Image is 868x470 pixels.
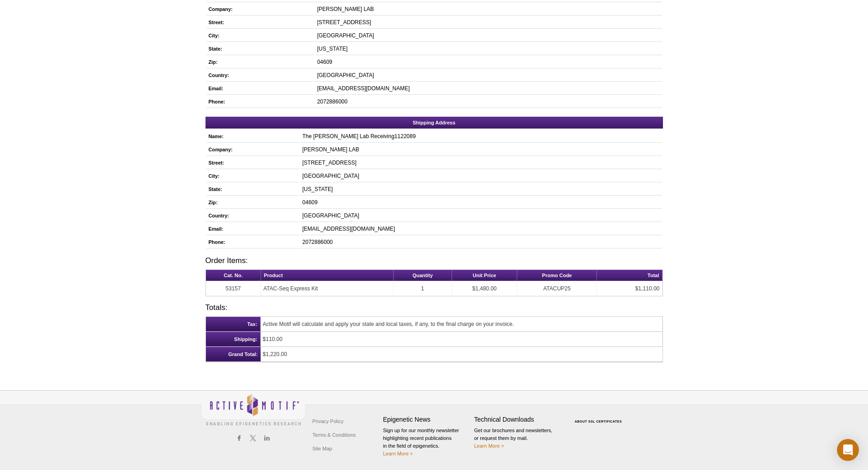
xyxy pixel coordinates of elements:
td: 53157 [206,281,262,296]
td: 2072886000 [300,236,662,248]
a: Learn More > [383,451,413,456]
td: [STREET_ADDRESS] [315,16,662,29]
h5: Name: [209,132,295,140]
td: [GEOGRAPHIC_DATA] [315,30,662,42]
h4: Technical Downloads [474,416,561,424]
a: ABOUT SSL CERTIFICATES [575,420,622,423]
a: Privacy Policy [310,414,346,428]
td: [PERSON_NAME] LAB [300,144,662,156]
h5: City: [209,172,295,180]
table: Click to Verify - This site chose Symantec SSL for secure e-commerce and confidential communicati... [565,407,634,427]
th: Total [597,270,662,281]
td: [US_STATE] [315,43,662,55]
td: [STREET_ADDRESS] [300,157,662,169]
td: ATAC-Seq Express Kit [261,281,394,296]
td: 1 [394,281,452,296]
p: Get our brochures and newsletters, or request them by mail. [474,427,561,450]
td: [GEOGRAPHIC_DATA] [315,69,662,82]
td: $110.00 [261,332,663,347]
h3: Totals: [205,304,663,312]
h5: City: [209,31,309,40]
h5: Phone: [209,98,309,106]
h5: State: [209,185,295,193]
th: Cat. No. [206,270,262,281]
p: Sign up for our monthly newsletter highlighting recent publications in the field of epigenetics. [383,427,470,458]
td: [EMAIL_ADDRESS][DOMAIN_NAME] [315,83,662,95]
h5: Email: [209,225,295,233]
td: Active Motif will calculate and apply your state and local taxes, if any, to the final charge on ... [261,317,663,332]
td: [GEOGRAPHIC_DATA] [300,210,662,222]
h5: Company: [209,5,309,13]
h5: Country: [209,212,295,220]
th: Shipping: [206,332,261,347]
a: Terms & Conditions [310,428,358,442]
h5: Company: [209,145,295,154]
div: Open Intercom Messenger [837,439,859,461]
h5: Zip: [209,198,295,207]
td: The [PERSON_NAME] Lab Receiving1122089 [300,130,662,143]
a: Learn More > [474,443,504,449]
h5: Street: [209,18,309,26]
h2: Shipping Address [205,117,663,129]
th: Product [261,270,394,281]
h5: State: [209,45,309,53]
h5: Email: [209,84,309,93]
h3: Order Items: [205,257,663,265]
td: [PERSON_NAME] LAB [315,3,662,15]
td: [EMAIL_ADDRESS][DOMAIN_NAME] [300,223,662,235]
td: $1,220.00 [261,347,663,362]
th: Tax: [206,317,261,332]
td: [US_STATE] [300,183,662,196]
th: Quantity [394,270,452,281]
h5: Phone: [209,238,295,246]
td: $1,480.00 [452,281,517,296]
h5: Country: [209,71,309,79]
td: [GEOGRAPHIC_DATA] [300,170,662,182]
td: 04609 [300,196,662,209]
img: Active Motif, [201,391,306,428]
h4: Epigenetic News [383,416,470,424]
th: Unit Price [452,270,517,281]
td: ATACUP25 [517,281,597,296]
th: Promo Code [517,270,597,281]
h5: Zip: [209,58,309,66]
th: Grand Total: [206,347,261,362]
h5: Street: [209,159,295,167]
a: Site Map [310,442,334,455]
td: $1,110.00 [597,281,662,296]
td: 04609 [315,56,662,68]
td: 2072886000 [315,96,662,108]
